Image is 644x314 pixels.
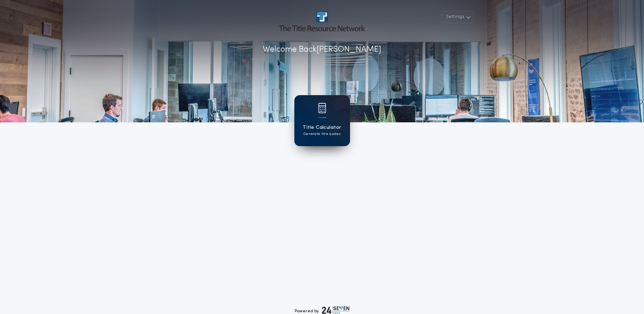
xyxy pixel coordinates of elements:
img: card icon [318,103,326,113]
p: Generate title quotes [303,132,341,137]
p: Welcome Back [PERSON_NAME] [263,43,381,56]
img: account-logo [279,11,365,31]
button: Settings [442,11,474,23]
h1: Title Calculator [302,124,341,132]
a: card iconTitle CalculatorGenerate title quotes [294,95,350,146]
